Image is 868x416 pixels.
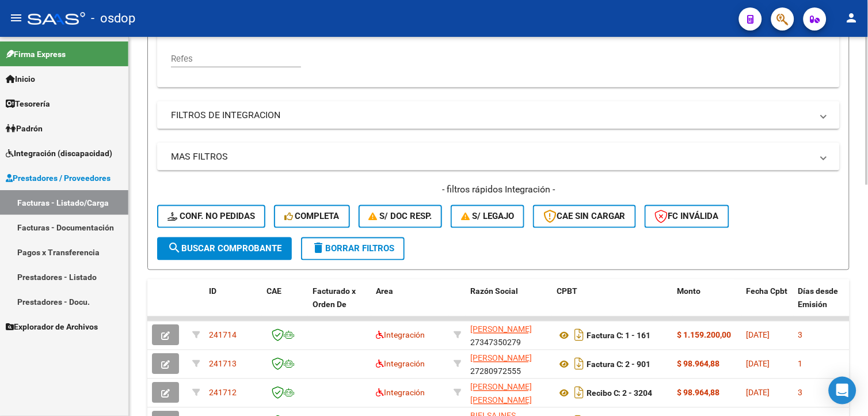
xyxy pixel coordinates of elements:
[533,205,636,228] button: CAE SIN CARGAR
[552,279,673,330] datatable-header-cell: CPBT
[262,279,308,330] datatable-header-cell: CAE
[376,287,393,296] span: Area
[572,355,587,373] i: Descargar documento
[587,389,653,398] strong: Recibo C: 2 - 3204
[470,354,532,363] span: [PERSON_NAME]
[747,360,770,369] span: [DATE]
[313,287,356,309] span: Facturado x Orden De
[677,388,720,398] strong: $ 98.964,88
[209,360,237,369] span: 241713
[284,211,340,222] span: Completa
[747,331,770,340] span: [DATE]
[470,287,518,296] span: Razón Social
[369,211,432,222] span: S/ Doc Resp.
[6,320,98,333] span: Explorador de Archivos
[376,360,425,369] span: Integración
[466,279,552,330] datatable-header-cell: Razón Social
[274,205,350,228] button: Completa
[557,287,577,296] span: CPBT
[798,360,803,369] span: 1
[6,73,35,85] span: Inicio
[6,97,50,110] span: Tesorería
[747,388,770,398] span: [DATE]
[157,143,840,171] mat-expansion-panel-header: MAS FILTROS
[747,287,788,296] span: Fecha Cpbt
[673,279,742,330] datatable-header-cell: Monto
[798,287,839,309] span: Días desde Emisión
[311,244,394,254] span: Borrar Filtros
[359,205,443,228] button: S/ Doc Resp.
[167,241,181,255] mat-icon: search
[209,388,237,398] span: 241712
[301,237,405,260] button: Borrar Filtros
[451,205,524,228] button: S/ legajo
[209,287,216,296] span: ID
[587,331,651,341] strong: Factura C: 1 - 161
[311,241,325,255] mat-icon: delete
[171,109,812,122] mat-panel-title: FILTROS DE INTEGRACION
[209,331,237,340] span: 241714
[677,360,720,369] strong: $ 98.964,88
[470,381,547,405] div: 27241892803
[171,150,812,163] mat-panel-title: MAS FILTROS
[655,211,719,222] span: FC Inválida
[677,331,732,340] strong: $ 1.159.200,00
[742,279,794,330] datatable-header-cell: Fecha Cpbt
[371,279,449,330] datatable-header-cell: Area
[157,183,840,196] h4: - filtros rápidos Integración -
[470,352,547,376] div: 27280972555
[6,172,111,184] span: Prestadores / Proveedores
[308,279,371,330] datatable-header-cell: Facturado x Orden De
[645,205,729,228] button: FC Inválida
[461,211,514,222] span: S/ legajo
[6,122,43,135] span: Padrón
[470,323,547,347] div: 27347350279
[204,279,262,330] datatable-header-cell: ID
[794,279,846,330] datatable-header-cell: Días desde Emisión
[157,101,840,129] mat-expansion-panel-header: FILTROS DE INTEGRACION
[6,48,66,60] span: Firma Express
[798,331,803,340] span: 3
[376,388,425,398] span: Integración
[845,11,859,25] mat-icon: person
[167,244,281,254] span: Buscar Comprobante
[470,325,532,334] span: [PERSON_NAME]
[9,11,23,25] mat-icon: menu
[91,6,135,31] span: - osdop
[587,360,651,369] strong: Factura C: 2 - 901
[157,205,265,228] button: Conf. no pedidas
[798,388,803,398] span: 3
[572,384,587,402] i: Descargar documento
[677,287,701,296] span: Monto
[157,237,292,260] button: Buscar Comprobante
[470,383,532,405] span: [PERSON_NAME] [PERSON_NAME]
[543,211,626,222] span: CAE SIN CARGAR
[267,287,281,296] span: CAE
[572,326,587,345] i: Descargar documento
[6,147,112,160] span: Integración (discapacidad)
[829,377,856,404] div: Open Intercom Messenger
[376,331,425,340] span: Integración
[167,211,255,222] span: Conf. no pedidas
